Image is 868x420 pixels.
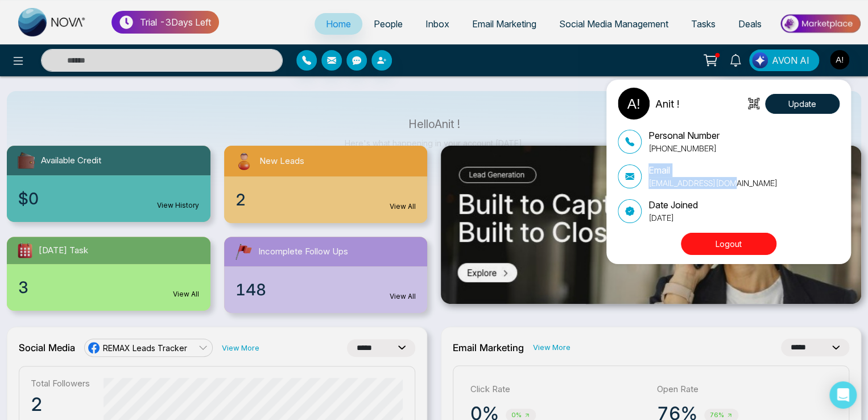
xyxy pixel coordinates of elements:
p: Personal Number [648,129,720,142]
p: Anit ! [655,96,679,112]
div: Open Intercom Messenger [829,381,857,409]
button: Update [765,94,840,114]
p: [PHONE_NUMBER] [648,142,720,154]
p: Date Joined [648,198,698,212]
button: Logout [681,233,776,255]
p: Email [648,163,778,177]
p: [DATE] [648,212,698,224]
p: [EMAIL_ADDRESS][DOMAIN_NAME] [648,177,778,189]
